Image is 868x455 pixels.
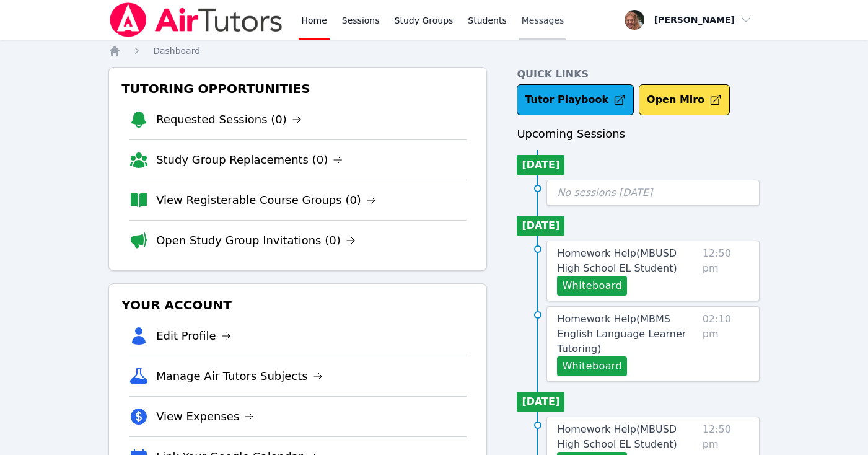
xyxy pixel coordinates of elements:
span: 12:50 pm [703,246,749,296]
a: Study Group Replacements (0) [156,151,343,169]
a: Requested Sessions (0) [156,111,302,128]
img: Air Tutors [108,2,284,37]
a: Open Study Group Invitations (0) [156,232,356,249]
a: Manage Air Tutors Subjects [156,368,323,385]
a: View Registerable Course Groups (0) [156,192,376,209]
span: Homework Help ( MBUSD High School EL Student ) [557,247,677,274]
button: Whiteboard [557,356,627,376]
a: Homework Help(MBUSD High School EL Student) [557,422,697,452]
h3: Tutoring Opportunities [119,77,476,100]
h3: Your Account [119,294,476,316]
h3: Upcoming Sessions [517,125,760,143]
span: Dashboard [153,46,200,56]
a: Edit Profile [156,327,231,345]
nav: Breadcrumb [108,45,760,57]
a: Tutor Playbook [517,84,634,115]
button: Open Miro [639,84,730,115]
button: Whiteboard [557,276,627,296]
span: Messages [522,14,564,27]
span: Homework Help ( MBUSD High School EL Student ) [557,423,677,450]
h4: Quick Links [517,67,760,82]
span: No sessions [DATE] [557,187,652,198]
a: Dashboard [153,45,200,57]
li: [DATE] [517,392,564,412]
a: Homework Help(MBMS English Language Learner Tutoring) [557,312,697,356]
span: 02:10 pm [703,312,749,376]
a: Homework Help(MBUSD High School EL Student) [557,246,697,276]
li: [DATE] [517,155,564,175]
span: Homework Help ( MBMS English Language Learner Tutoring ) [557,313,686,355]
li: [DATE] [517,216,564,236]
a: View Expenses [156,408,254,425]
